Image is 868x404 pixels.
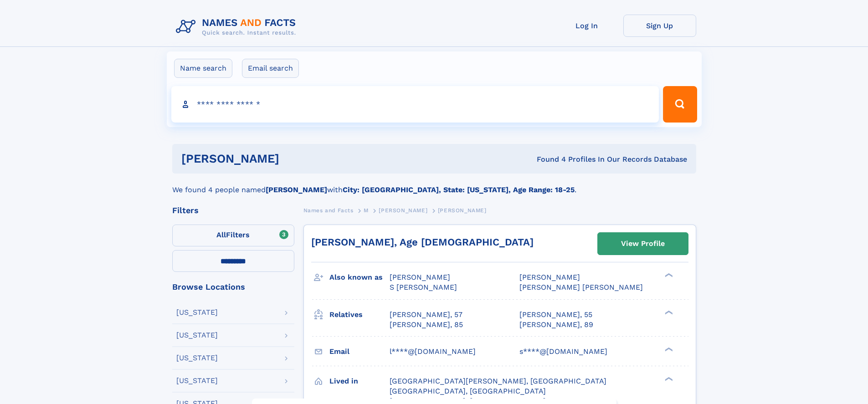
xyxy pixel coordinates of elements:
[181,153,408,164] h1: [PERSON_NAME]
[176,354,218,362] div: [US_STATE]
[172,206,294,215] div: Filters
[623,15,696,37] a: Sign Up
[329,344,390,359] h3: Email
[390,377,606,385] span: [GEOGRAPHIC_DATA][PERSON_NAME], [GEOGRAPHIC_DATA]
[172,283,294,291] div: Browse Locations
[176,309,218,316] div: [US_STATE]
[390,387,546,395] span: [GEOGRAPHIC_DATA], [GEOGRAPHIC_DATA]
[343,185,575,194] b: City: [GEOGRAPHIC_DATA], State: [US_STATE], Age Range: 18-25
[519,283,643,291] span: [PERSON_NAME] [PERSON_NAME]
[408,154,687,164] div: Found 4 Profiles In Our Records Database
[329,270,390,285] h3: Also known as
[364,207,369,214] span: M
[216,230,226,239] span: All
[519,320,593,330] a: [PERSON_NAME], 89
[519,310,592,320] a: [PERSON_NAME], 55
[266,185,327,194] b: [PERSON_NAME]
[176,332,218,339] div: [US_STATE]
[390,283,457,291] span: S [PERSON_NAME]
[663,272,673,278] div: ❯
[172,15,303,39] img: Logo Names and Facts
[379,207,427,214] span: [PERSON_NAME]
[663,346,673,352] div: ❯
[550,15,623,37] a: Log In
[390,310,462,320] a: [PERSON_NAME], 57
[438,207,487,214] span: [PERSON_NAME]
[174,59,232,78] label: Name search
[329,373,390,389] h3: Lived in
[663,376,673,382] div: ❯
[390,273,450,281] span: [PERSON_NAME]
[172,225,294,246] label: Filters
[663,86,697,123] button: Search Button
[390,320,463,330] a: [PERSON_NAME], 85
[172,174,696,195] div: We found 4 people named with .
[329,307,390,322] h3: Relatives
[311,236,534,248] a: [PERSON_NAME], Age [DEMOGRAPHIC_DATA]
[303,205,354,216] a: Names and Facts
[176,377,218,384] div: [US_STATE]
[379,205,427,216] a: [PERSON_NAME]
[598,233,688,255] a: View Profile
[171,86,659,123] input: search input
[364,205,369,216] a: M
[621,233,665,254] div: View Profile
[242,59,299,78] label: Email search
[519,273,580,281] span: [PERSON_NAME]
[663,309,673,315] div: ❯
